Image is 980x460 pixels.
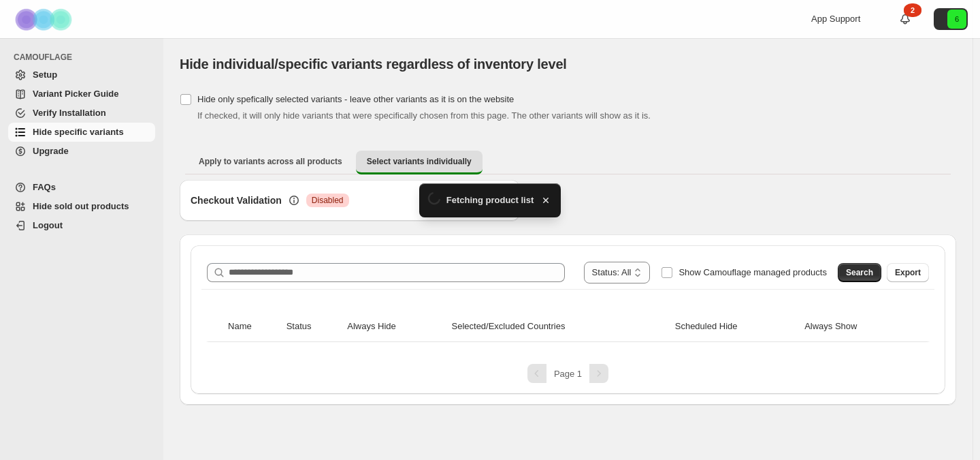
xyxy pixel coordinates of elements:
nav: Pagination [201,364,934,383]
th: Scheduled Hide [671,311,800,342]
button: Search [838,263,881,282]
span: Fetching product list [446,194,534,207]
h3: Checkout Validation [191,194,282,207]
span: Hide sold out products [33,201,129,211]
button: Avatar with initials 6 [934,8,968,30]
div: 2 [904,3,921,17]
a: Setup [8,65,155,85]
a: Variant Picker Guide [8,85,155,104]
div: Select variants individually [180,180,956,405]
span: Upgrade [33,146,69,156]
span: Logout [33,220,63,230]
span: Search [846,267,873,278]
a: Upgrade [8,142,155,161]
a: Verify Installation [8,104,155,123]
span: Variant Picker Guide [33,89,118,99]
span: CAMOUFLAGE [14,52,157,63]
span: App Support [811,14,860,24]
a: Logout [8,216,155,235]
span: If checked, it will only hide variants that were specifically chosen from this page. The other va... [197,110,651,121]
span: Select variants individually [367,156,472,167]
span: Verify Installation [33,108,106,118]
th: Always Hide [343,311,447,342]
button: Export [887,263,929,282]
img: Camouflage [11,1,79,38]
th: Status [282,311,344,342]
span: Page 1 [554,369,582,379]
span: Disabled [312,195,344,206]
th: Name [224,311,282,342]
a: FAQs [8,178,155,197]
span: FAQs [33,182,56,192]
span: Avatar with initials 6 [947,10,966,29]
span: Setup [33,70,57,80]
button: Select variants individually [356,151,483,174]
button: Apply to variants across all products [188,151,353,172]
a: 2 [898,12,912,26]
span: Hide specific variants [33,127,124,137]
span: Hide individual/specific variants regardless of inventory level [180,57,567,72]
span: Apply to variants across all products [199,156,342,167]
th: Selected/Excluded Countries [448,311,671,342]
text: 6 [955,15,959,23]
th: Always Show [800,311,912,342]
span: Export [895,267,921,278]
a: Hide specific variants [8,123,155,142]
span: Hide only spefically selected variants - leave other variants as it is on the website [197,94,514,104]
a: Hide sold out products [8,197,155,216]
span: Show Camouflage managed products [679,267,827,277]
